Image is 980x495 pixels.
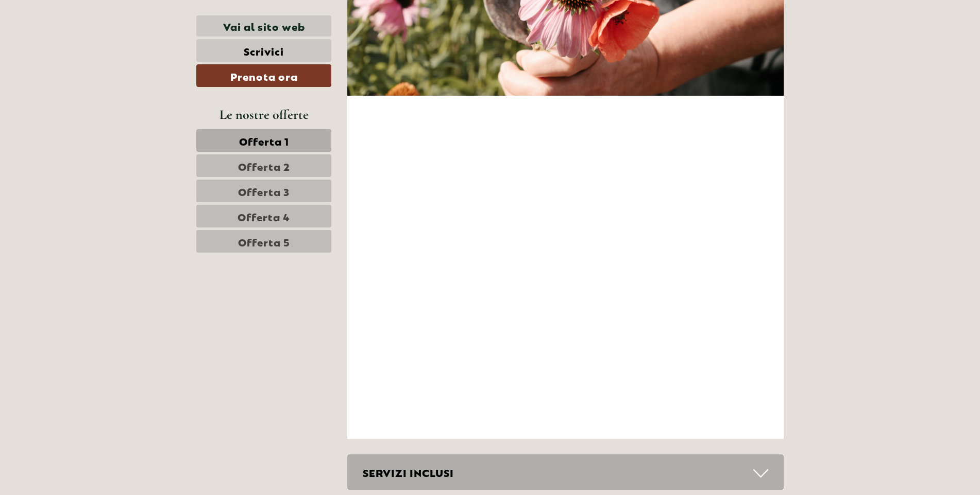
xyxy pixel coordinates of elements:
span: Offerta 4 [238,209,290,223]
a: Scrivici [196,39,331,62]
span: Offerta 1 [239,133,289,148]
div: Le nostre offerte [196,105,331,124]
span: Offerta 3 [238,184,290,198]
a: Prenota ora [196,64,331,87]
span: Offerta 2 [238,158,290,173]
span: Offerta 5 [238,234,290,249]
div: SERVIZI INCLUSI [347,454,784,490]
a: Vai al sito web [196,15,331,37]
